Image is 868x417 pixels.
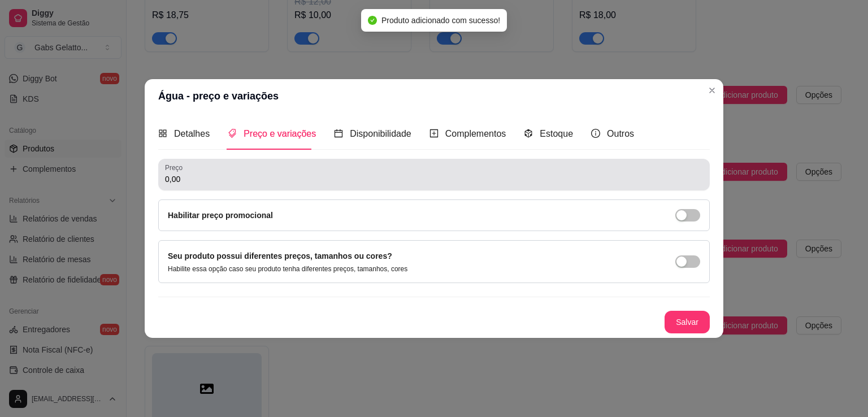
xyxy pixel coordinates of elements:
p: Habilite essa opção caso seu produto tenha diferentes preços, tamanhos, cores [168,264,407,273]
span: Complementos [445,129,506,138]
span: Disponibilidade [350,129,411,138]
input: Preço [165,173,703,185]
span: Preço e variações [244,129,316,138]
header: Água - preço e variações [145,79,723,113]
span: code-sandbox [524,129,533,138]
span: plus-square [429,129,439,138]
span: calendar [334,129,343,138]
span: tags [228,129,237,138]
span: check-circle [368,16,377,25]
label: Habilitar preço promocional [168,211,273,220]
span: info-circle [591,129,600,138]
span: Produto adicionado com sucesso! [381,16,500,25]
span: Estoque [540,129,573,138]
label: Preço [165,163,186,172]
button: Close [703,81,721,99]
button: Salvar [665,311,710,333]
span: Outros [607,129,634,138]
label: Seu produto possui diferentes preços, tamanhos ou cores? [168,251,392,260]
span: appstore [158,129,167,138]
span: Detalhes [174,129,210,138]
